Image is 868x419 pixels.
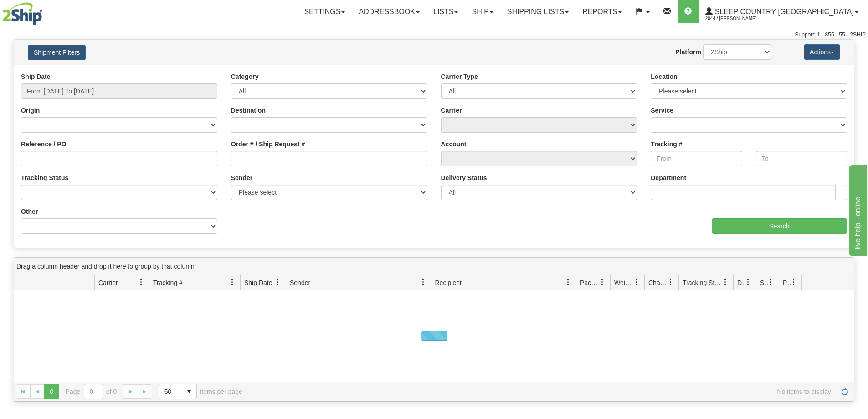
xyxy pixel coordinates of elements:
a: Reports [575,0,629,23]
label: Other [21,207,38,216]
label: Department [651,173,686,182]
a: Ship [465,0,500,23]
span: 50 [164,387,176,396]
a: Carrier filter column settings [134,274,149,290]
span: Delivery Status [737,278,745,287]
label: Service [651,106,673,115]
input: Search [712,218,847,234]
div: grid grouping header [14,258,854,275]
span: 2044 / [PERSON_NAME] [705,14,774,23]
span: Charge [648,278,668,287]
label: Carrier Type [441,72,478,81]
label: Ship Date [21,72,51,81]
label: Destination [231,106,266,115]
a: Lists [426,0,465,23]
a: Settings [297,0,352,23]
span: select [182,384,196,399]
label: Tracking # [651,140,682,149]
span: Shipment Issues [760,278,768,287]
span: Carrier [98,278,118,287]
label: Sender [231,173,252,182]
span: Tracking Status [683,278,722,287]
div: live help - online [7,5,84,16]
a: Refresh [837,384,852,399]
label: Location [651,72,677,81]
span: Weight [614,278,633,287]
input: From [651,151,742,166]
label: Delivery Status [441,173,487,182]
label: Reference / PO [21,140,67,149]
label: Carrier [441,106,462,115]
a: Shipment Issues filter column settings [763,274,779,290]
span: Sender [290,278,310,287]
a: Sleep Country [GEOGRAPHIC_DATA] 2044 / [PERSON_NAME] [699,0,865,23]
span: Page 0 [44,384,59,399]
span: Tracking # [153,278,183,287]
label: Tracking Status [21,173,68,182]
a: Tracking # filter column settings [225,274,240,290]
input: To [756,151,847,166]
a: Charge filter column settings [663,274,678,290]
span: Ship Date [244,278,272,287]
span: Page of 0 [66,384,117,399]
button: Shipment Filters [28,45,86,60]
a: Shipping lists [500,0,575,23]
span: items per page [159,384,242,399]
span: Recipient [435,278,462,287]
span: Page sizes drop down [159,384,197,399]
a: Recipient filter column settings [560,274,576,290]
a: Pickup Status filter column settings [786,274,801,290]
a: Sender filter column settings [416,274,431,290]
iframe: chat widget [847,163,867,256]
label: Origin [21,106,40,115]
a: Tracking Status filter column settings [718,274,733,290]
div: Support: 1 - 855 - 55 - 2SHIP [2,31,866,39]
a: Addressbook [352,0,426,23]
span: Pickup Status [783,278,791,287]
span: Packages [580,278,599,287]
a: Weight filter column settings [629,274,644,290]
span: Sleep Country [GEOGRAPHIC_DATA] [713,8,854,16]
label: Order # / Ship Request # [231,140,305,149]
a: Ship Date filter column settings [270,274,286,290]
label: Platform [675,47,701,57]
label: Account [441,140,467,149]
label: Category [231,72,259,81]
img: logo2044.jpg [2,2,42,25]
a: Delivery Status filter column settings [740,274,756,290]
button: Actions [804,44,840,60]
a: Packages filter column settings [595,274,610,290]
span: No items to display [255,388,831,395]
